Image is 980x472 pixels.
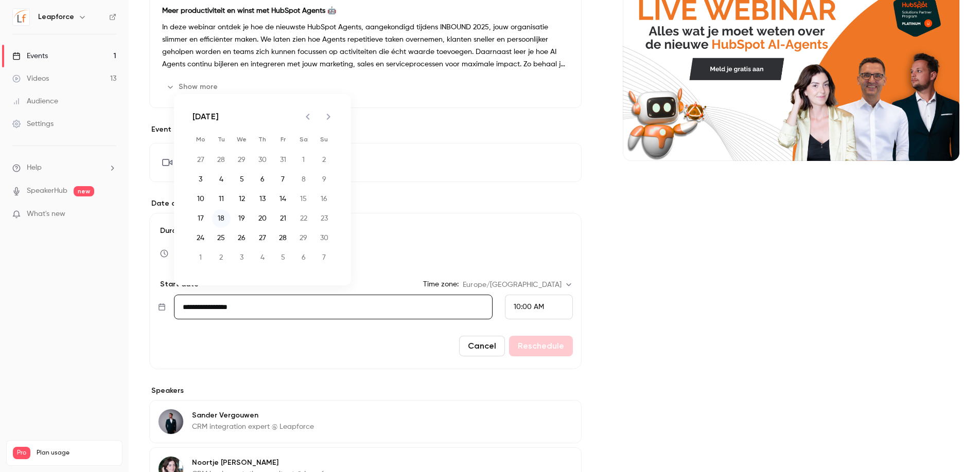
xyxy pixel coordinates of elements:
a: SpeakerHub [27,186,67,196]
button: 3 [191,170,210,189]
label: Duration [158,226,573,236]
p: Noortje [PERSON_NAME] [192,458,339,468]
div: Events [12,51,48,61]
span: Monday [191,129,210,150]
button: 5 [233,170,251,189]
span: Help [27,162,42,173]
button: 1 [294,151,313,169]
button: 6 [294,248,313,267]
li: help-dropdown-opener [12,162,116,173]
button: 11 [212,190,231,208]
button: 28 [212,151,231,169]
span: Saturday [294,129,313,150]
div: Settings [12,119,54,129]
button: Show more [162,79,224,95]
button: 8 [294,170,313,189]
span: Wednesday [233,129,251,150]
h6: Leapforce [38,12,74,22]
button: 16 [315,190,334,208]
button: 18 [212,209,231,228]
p: Start date [158,279,199,289]
label: Time zone: [423,279,459,289]
div: Videos [12,74,49,84]
button: 15 [294,190,313,208]
span: Tuesday [212,129,231,150]
img: Leapforce [13,9,29,25]
button: 27 [191,151,210,169]
span: What's new [27,209,65,220]
button: 5 [274,248,292,267]
button: 13 [253,190,272,208]
button: 10 [191,190,210,208]
button: 7 [315,248,334,267]
button: 30 [253,151,272,169]
div: From [505,295,573,319]
button: 28 [274,229,292,247]
button: 7 [274,170,292,189]
span: 10:00 AM [514,303,544,311]
button: 24 [191,229,210,247]
button: 29 [233,151,251,169]
p: Sander Vergouwen [192,410,314,421]
label: Date and time [149,198,582,209]
button: 6 [253,170,272,189]
button: 1 [191,248,210,267]
button: 14 [274,190,292,208]
span: Pro [13,447,30,459]
button: 20 [253,209,272,228]
div: Sander VergouwenSander VergouwenCRM integration expert @ Leapforce [149,400,582,443]
span: Plan usage [37,449,116,457]
img: Sander Vergouwen [159,409,183,434]
button: 4 [253,248,272,267]
button: 22 [294,209,313,228]
button: Next month [318,106,339,127]
button: 31 [274,151,292,169]
button: 17 [191,209,210,228]
button: 2 [212,248,231,267]
button: 9 [315,170,334,189]
button: 23 [315,209,334,228]
button: 2 [315,151,334,169]
div: Audience [12,96,58,106]
button: 21 [274,209,292,228]
button: 27 [253,229,272,247]
span: new [74,186,94,196]
p: Event type [149,124,582,135]
div: Europe/[GEOGRAPHIC_DATA] [463,280,573,290]
button: 26 [233,229,251,247]
button: Previous month [297,106,318,127]
button: 30 [315,229,334,247]
p: In deze webinar ontdek je hoe de nieuwste HubSpot Agents, aangekondigd tijdens INBOUND 2025, jouw... [162,21,569,70]
button: 4 [212,170,231,189]
button: Cancel [459,336,505,356]
label: Speakers [149,386,582,396]
button: 29 [294,229,313,247]
p: CRM integration expert @ Leapforce [192,422,314,432]
iframe: Noticeable Trigger [104,210,116,219]
button: 3 [233,248,251,267]
span: Friday [274,129,292,150]
button: 19 [233,209,251,228]
button: 25 [212,229,231,247]
button: 12 [233,190,251,208]
div: [DATE] [192,111,219,123]
span: Sunday [315,129,334,150]
strong: Meer productiviteit en winst met HubSpot Agents 🤖 [162,7,336,14]
span: Thursday [253,129,272,150]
